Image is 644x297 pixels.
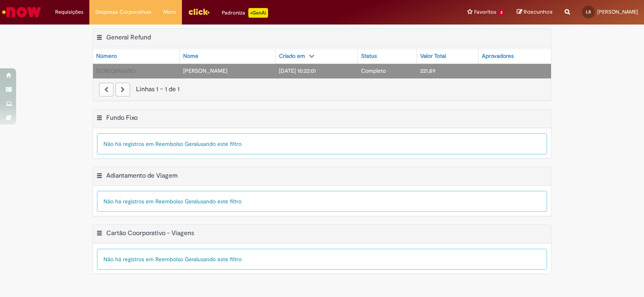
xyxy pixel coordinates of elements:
[93,78,551,100] nav: paginação
[55,8,83,16] span: Requisições
[163,8,176,16] span: More
[106,229,194,238] h2: Cartão Coorporativo - Viagens
[222,8,268,18] div: Padroniza
[248,8,268,18] p: +GenAi
[96,67,136,74] a: Abrir Registro: DCREQ0166783
[420,52,446,60] div: Valor Total
[97,191,547,212] div: Não há registros em Reembolso Geral
[183,52,198,60] div: Nome
[99,85,545,94] div: Linhas 1 − 1 de 1
[279,52,305,60] div: Criado em
[597,8,638,15] span: [PERSON_NAME]
[198,198,242,205] span: usando este filtro
[96,114,103,124] button: Fundo Fixo Menu de contexto
[96,33,103,44] button: General Refund Menu de contexto
[498,9,505,16] span: 3
[96,229,103,240] button: Cartão Coorporativo - Viagens Menu de contexto
[183,67,227,74] span: [PERSON_NAME]
[106,33,151,41] h2: General Refund
[96,67,136,74] span: DCREQ0166783
[106,114,138,122] h2: Fundo Fixo
[361,67,386,74] span: Completo
[198,140,242,147] span: usando este filtro
[198,256,242,263] span: usando este filtro
[482,52,514,60] div: Aprovadores
[97,249,547,270] div: Não há registros em Reembolso Geral
[96,52,117,60] div: Número
[517,8,553,16] a: Rascunhos
[97,133,547,154] div: Não há registros em Reembolso Geral
[188,6,210,18] img: click_logo_yellow_360x200.png
[1,4,42,20] img: ServiceNow
[586,9,591,14] span: LS
[474,8,496,16] span: Favoritos
[106,172,178,180] h2: Adiantamento de Viagem
[524,8,553,16] span: Rascunhos
[420,67,436,74] span: 221,89
[279,67,316,74] span: [DATE] 10:22:01
[95,8,151,16] span: Despesas Corporativas
[361,52,377,60] div: Status
[96,172,103,182] button: Adiantamento de Viagem Menu de contexto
